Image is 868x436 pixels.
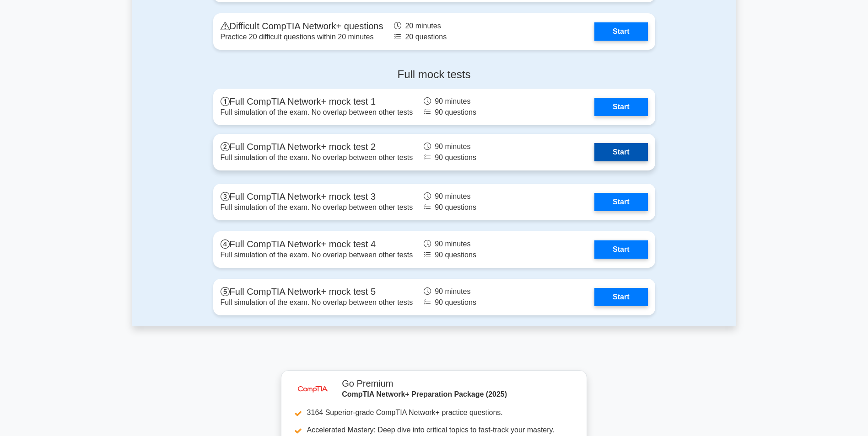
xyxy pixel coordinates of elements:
[213,68,655,81] h4: Full mock tests
[594,193,647,211] a: Start
[594,288,647,306] a: Start
[594,143,647,161] a: Start
[594,240,647,259] a: Start
[594,22,647,41] a: Start
[594,98,647,116] a: Start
